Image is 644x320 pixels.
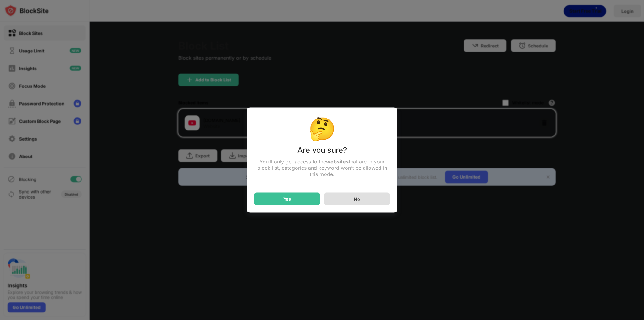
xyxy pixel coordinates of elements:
[354,196,360,201] div: No
[326,158,349,165] strong: websites
[254,158,390,177] div: You’ll only get access to the that are in your block list, categories and keyword won’t be allowe...
[254,146,390,158] div: Are you sure?
[283,196,291,201] div: Yes
[254,115,390,142] div: 🤔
